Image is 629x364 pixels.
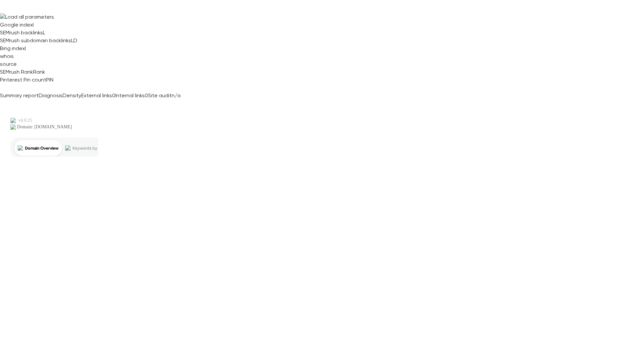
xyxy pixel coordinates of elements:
[46,77,53,83] span: PIN
[81,92,112,99] span: External links
[148,92,172,99] span: Site audit
[172,92,181,99] span: n/a
[33,69,45,75] span: Rank
[5,14,54,20] span: Load all parameters
[65,38,70,43] img: tab_keywords_by_traffic_grey.svg
[17,17,72,22] div: Domain: [DOMAIN_NAME]
[115,92,145,99] span: Internal links
[25,39,59,43] div: Domain Overview
[18,38,23,43] img: tab_domain_overview_orange.svg
[33,22,34,28] span: I
[39,92,63,99] span: Diagnosis
[148,92,181,99] a: Site auditn/a
[10,10,16,16] img: logo_orange.svg
[112,92,115,99] span: 0
[25,45,26,51] span: I
[18,10,32,16] div: v 4.0.25
[43,29,45,36] span: L
[145,92,148,99] span: 0
[63,92,81,99] span: Density
[10,17,16,22] img: website_grey.svg
[71,37,77,44] span: LD
[72,39,110,43] div: Keywords by Traffic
